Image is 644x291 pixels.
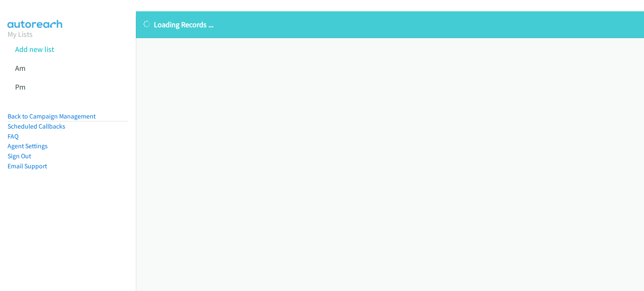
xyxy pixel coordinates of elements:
a: Scheduled Callbacks [8,122,65,130]
a: Agent Settings [8,142,48,150]
a: FAQ [8,132,18,140]
a: Add new list [15,44,54,54]
a: Email Support [8,162,47,170]
a: Back to Campaign Management [8,112,96,120]
a: Sign Out [8,152,31,160]
a: Am [15,63,26,73]
a: My Lists [8,29,33,39]
p: Loading Records ... [143,19,636,30]
a: Pm [15,82,26,92]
